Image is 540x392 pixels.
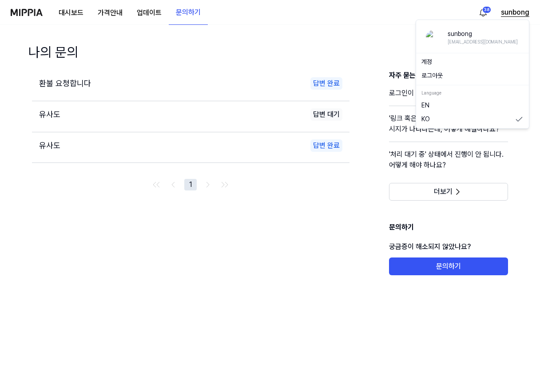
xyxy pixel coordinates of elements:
[416,20,529,129] div: sunbong
[39,141,60,150] span: 유사도
[39,79,91,88] span: 환불 요청합니다
[389,222,508,236] h1: 문의하기
[421,58,524,67] a: 계정
[28,43,78,61] h1: 나의 문의
[389,149,508,178] a: '처리 대기 중' 상태에서 진행이 안 됩니다. 어떻게 해야 하나요?
[169,4,208,21] button: 문의하기
[448,30,518,39] div: sunbong
[389,257,508,275] button: 문의하기
[421,101,524,110] a: EN
[52,4,91,22] button: 대시보드
[169,0,208,25] a: 문의하기
[389,70,508,81] h3: 자주 묻는 질문
[389,88,508,106] a: 로그인이 안돼요. 어떻게 해야 하나요?
[501,7,529,18] button: sunbong
[421,71,524,80] button: 로그아웃
[130,4,169,22] button: 업데이트
[389,262,508,270] a: 문의하기
[11,9,43,16] img: logo
[310,108,342,121] div: 답변 대기
[130,0,169,25] a: 업데이트
[448,39,518,45] div: [EMAIL_ADDRESS][DOMAIN_NAME]
[389,236,508,257] p: 궁금증이 해소되지 않았나요?
[482,6,491,13] div: 38
[389,113,508,142] a: '링크 혹은 파일에 오류가 있습니다'라는 메시지가 나타나는데, 어떻게 해결하나요?
[389,183,508,201] button: 더보기
[184,179,197,190] button: 1
[476,5,490,20] button: 알림38
[426,30,440,44] img: profile
[310,77,342,90] div: 답변 완료
[39,110,60,119] span: 유사도
[434,187,453,196] span: 더보기
[421,115,524,124] a: KO
[389,187,508,196] a: 더보기
[91,4,130,22] button: 가격안내
[478,7,488,18] img: 알림
[310,139,342,152] div: 답변 완료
